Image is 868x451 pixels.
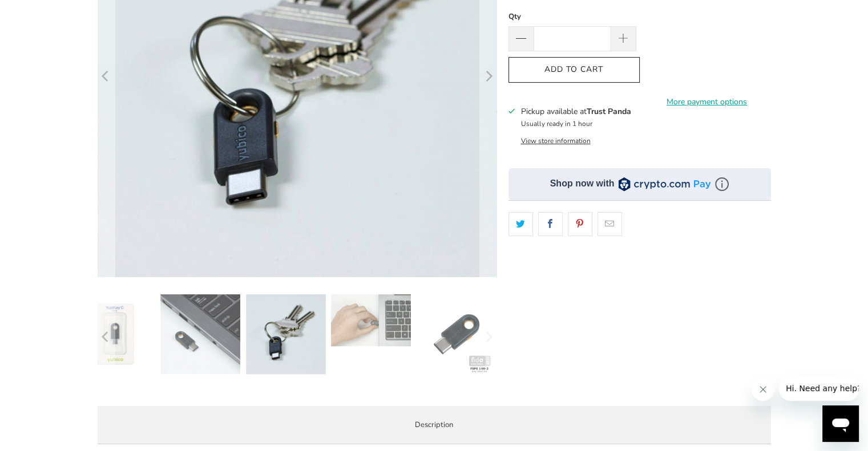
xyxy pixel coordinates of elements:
[520,65,628,75] span: Add to Cart
[7,8,82,17] span: Hi. Need any help?
[508,212,533,236] a: Share this on Twitter
[568,212,592,236] a: Share this on Pinterest
[779,376,859,401] iframe: Message from company
[538,212,563,236] a: Share this on Facebook
[75,294,155,374] img: YubiKey 4C FIPS - Trust Panda
[479,294,498,380] button: Next
[508,10,636,23] label: Qty
[97,294,115,380] button: Previous
[822,405,859,442] iframe: Button to launch messaging window
[98,406,771,444] label: Description
[586,106,631,117] b: Trust Panda
[520,119,592,128] small: Usually ready in 1 hour
[520,105,631,117] h3: Pickup available at
[160,294,240,374] img: YubiKey 4C FIPS - Trust Panda
[597,212,622,236] a: Email this to a friend
[752,378,774,401] iframe: Close message
[508,57,640,83] button: Add to Cart
[331,294,411,346] img: YubiKey 4C FIPS - Trust Panda
[508,256,771,294] iframe: Reviews Widget
[643,96,771,108] a: More payment options
[417,294,496,374] img: YubiKey 4C FIPS - Trust Panda
[246,294,326,374] img: YubiKey 4C FIPS - Trust Panda
[520,136,590,145] button: View store information
[550,177,615,190] div: Shop now with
